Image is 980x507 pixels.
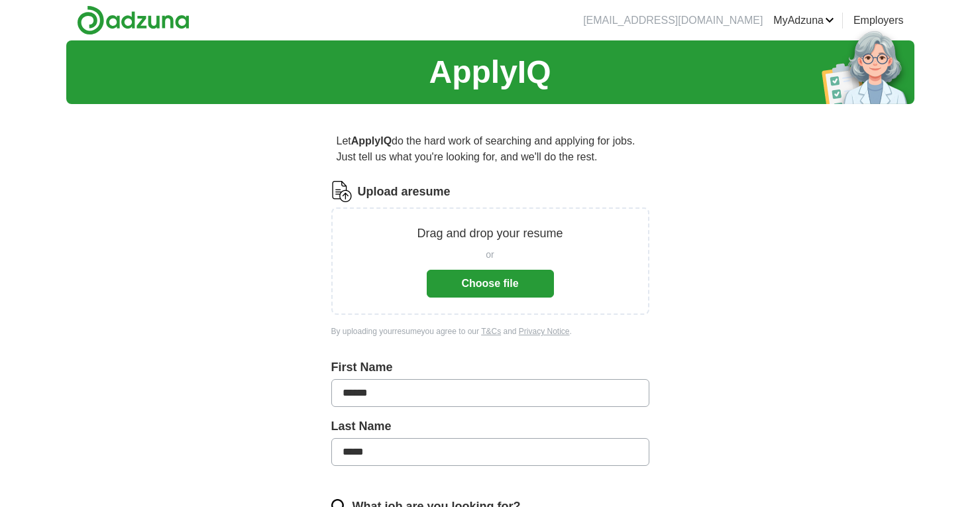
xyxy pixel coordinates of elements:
a: MyAdzuna [773,13,834,28]
li: [EMAIL_ADDRESS][DOMAIN_NAME] [583,13,763,28]
a: Employers [853,13,904,28]
label: Upload a resume [358,183,451,201]
p: Drag and drop your resume [417,225,563,243]
p: Let do the hard work of searching and applying for jobs. Just tell us what you're looking for, an... [331,128,649,170]
a: T&Cs [481,327,501,336]
button: Choose file [427,270,554,298]
label: First Name [331,359,649,376]
a: Privacy Notice [519,327,570,336]
img: Adzuna logo [77,5,190,35]
h1: ApplyIQ [429,48,551,96]
span: or [486,248,494,262]
img: CV Icon [331,181,353,202]
label: Last Name [331,418,649,435]
strong: ApplyIQ [351,135,392,146]
div: By uploading your resume you agree to our and . [331,325,649,337]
